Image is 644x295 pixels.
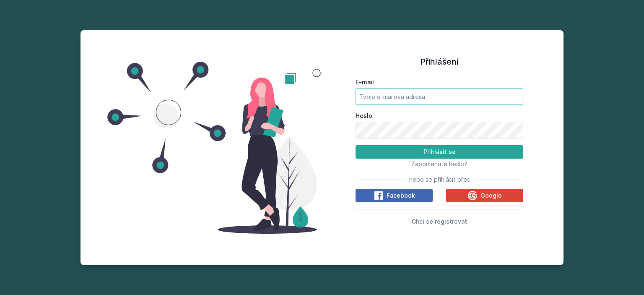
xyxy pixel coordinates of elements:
h1: Přihlášení [356,55,523,68]
button: Chci se registrovat [412,216,467,226]
span: Zapomenuté heslo? [411,160,467,167]
span: Facebook [387,191,415,200]
input: Tvoje e-mailová adresa [356,88,523,105]
span: nebo se přihlásit přes [409,175,470,184]
span: Chci se registrovat [412,218,467,225]
button: Facebook [356,189,433,202]
span: Google [480,191,502,200]
label: E-mail [356,78,523,86]
label: Heslo [356,112,523,120]
button: Přihlásit se [356,145,523,159]
button: Google [446,189,523,202]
